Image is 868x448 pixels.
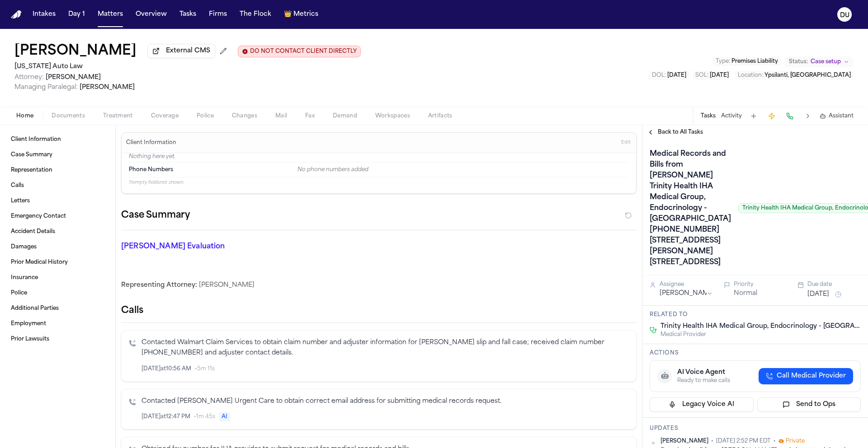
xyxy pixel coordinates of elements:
button: Create Immediate Task [765,110,778,122]
div: Ready to make calls [677,377,730,384]
h3: Actions [650,350,861,357]
span: Calls [11,182,24,189]
span: DO NOT CONTACT CLIENT DIRECTLY [250,48,357,55]
span: Changes [232,112,257,120]
p: Contacted [PERSON_NAME] Urgent Care to obtain correct email address for submitting medical record... [142,397,629,407]
span: AI [219,412,230,421]
button: Edit client contact restriction [238,46,361,57]
div: [PERSON_NAME] [121,281,637,290]
h2: [US_STATE] Auto Law [14,61,361,72]
button: Day 1 [65,6,89,23]
button: The Flock [236,6,275,23]
a: Letters [7,194,108,208]
h2: Calls [121,304,637,317]
span: Police [11,289,27,297]
span: Case setup [811,58,841,65]
a: Damages [7,240,108,254]
span: Premises Liability [731,59,778,64]
span: Additional Parties [11,305,59,312]
button: Assistant [820,112,854,120]
h1: [PERSON_NAME] [14,43,137,60]
button: crownMetrics [280,6,322,23]
span: Edit [621,140,631,146]
button: Activity [721,112,742,120]
button: Tasks [701,112,716,120]
h1: Medical Records and Bills from [PERSON_NAME] Trinity Health IHA Medical Group, Endocrinology - [G... [646,147,735,270]
button: Back to All Tasks [642,129,708,136]
span: • [711,438,713,445]
button: Normal [734,289,757,298]
button: Firms [205,6,231,23]
span: Managing Paralegal: [14,84,78,91]
span: [DATE] [667,73,686,78]
h3: Updates [650,425,861,432]
span: Location : [738,73,763,78]
button: Edit [618,135,633,150]
text: DU [840,12,849,19]
span: Prior Lawsuits [11,336,49,343]
div: Priority [734,281,787,288]
a: Client Information [7,132,108,147]
span: Demand [333,112,357,120]
h3: Related to [650,311,861,318]
span: Call Medical Provider [777,372,846,381]
span: Damages [11,243,37,251]
a: Accident Details [7,224,108,239]
span: Accident Details [11,228,55,235]
span: Case Summary [11,151,52,159]
span: Ypsilanti, [GEOGRAPHIC_DATA] [764,73,851,78]
button: Edit Location: Ypsilanti, MI [735,71,854,80]
button: Change status from Case setup [784,56,854,67]
span: • 5m 11s [195,365,215,373]
button: Tasks [176,6,200,23]
span: [PERSON_NAME] [46,74,101,81]
span: Coverage [151,112,179,120]
span: Representation [11,167,52,174]
a: Insurance [7,271,108,285]
span: Assistant [829,112,854,120]
span: External CMS [166,47,210,56]
span: Back to All Tasks [658,129,703,136]
span: Documents [52,112,85,120]
p: Contacted Walmart Claim Services to obtain claim number and adjuster information for [PERSON_NAME... [142,338,629,359]
a: Calls [7,178,108,193]
span: Emergency Contact [11,213,66,220]
button: Overview [132,6,170,23]
a: Emergency Contact [7,209,108,224]
button: Edit DOL: 2025-07-01 [649,71,689,80]
a: Matters [94,6,127,23]
span: Private [786,438,805,445]
span: • 1m 45s [194,413,215,420]
button: Call Medical Provider [759,368,853,384]
button: Send to Ops [757,397,861,412]
span: Insurance [11,274,38,281]
a: Case Summary [7,148,108,162]
p: 11 empty fields not shown. [129,179,629,186]
span: Medical Provider [660,331,861,338]
p: [PERSON_NAME] Evaluation [121,241,286,252]
a: Additional Parties [7,301,108,316]
img: Finch Logo [11,10,22,19]
span: Police [197,112,214,120]
a: Employment [7,317,108,331]
button: Edit SOL: 2028-07-01 [693,71,731,80]
span: Home [16,112,33,120]
button: Edit Type: Premises Liability [713,57,781,66]
span: Phone Numbers [129,166,173,173]
span: [DATE] at 10:56 AM [142,365,191,373]
span: [PERSON_NAME] [660,438,708,445]
a: Home [11,10,22,19]
span: Representing Attorney: [121,282,197,289]
span: Trinity Health IHA Medical Group, Endocrinology - [GEOGRAPHIC_DATA] [660,322,861,331]
a: Representation [7,163,108,177]
span: Type : [716,59,730,64]
button: [DATE] [807,290,829,299]
button: Make a Call [783,110,796,122]
span: crown [284,10,292,19]
span: Client Information [11,136,61,143]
